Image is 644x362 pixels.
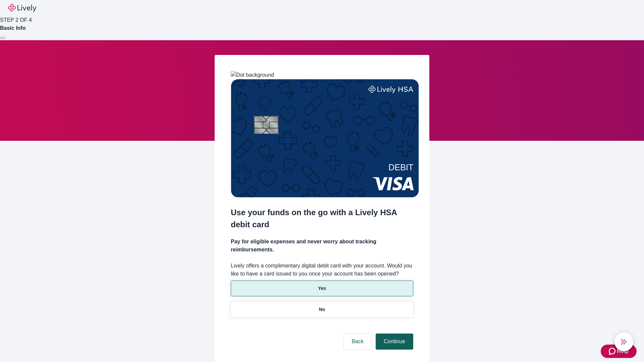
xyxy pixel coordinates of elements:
button: Yes [231,281,413,296]
img: Lively [8,4,36,12]
button: Zendesk support iconHelp [601,345,637,358]
img: Debit card [231,79,419,197]
svg: Zendesk support icon [609,347,617,355]
button: Back [343,334,372,350]
button: Continue [376,334,413,350]
span: Help [617,347,629,355]
button: No [231,302,413,317]
h4: Pay for eligible expenses and never worry about tracking reimbursements. [231,238,413,254]
p: No [319,306,325,313]
h2: Use your funds on the go with a Lively HSA debit card [231,206,413,231]
button: chat [614,333,633,351]
img: Dot background [231,71,274,79]
p: Yes [318,285,326,292]
label: Lively offers a complimentary digital debit card with your account. Would you like to have a card... [231,262,413,278]
svg: Lively AI Assistant [621,339,627,345]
